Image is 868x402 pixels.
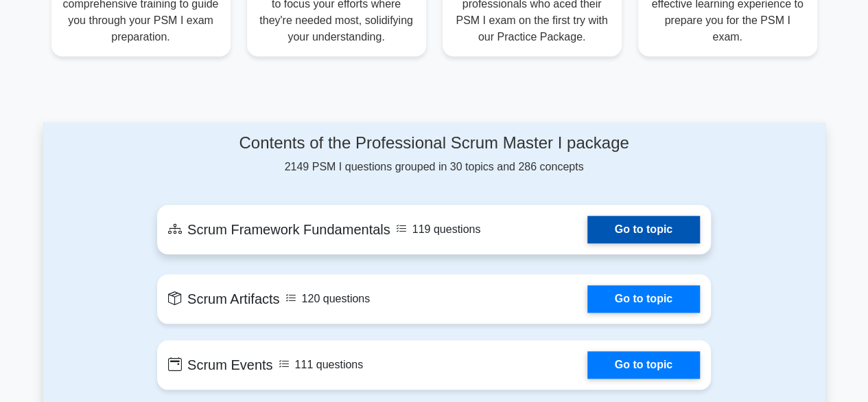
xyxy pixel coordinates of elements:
div: 2149 PSM I questions grouped in 30 topics and 286 concepts [157,133,711,175]
a: Go to topic [587,216,700,243]
a: Go to topic [587,285,700,313]
h4: Contents of the Professional Scrum Master I package [157,133,711,153]
a: Go to topic [587,351,700,379]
